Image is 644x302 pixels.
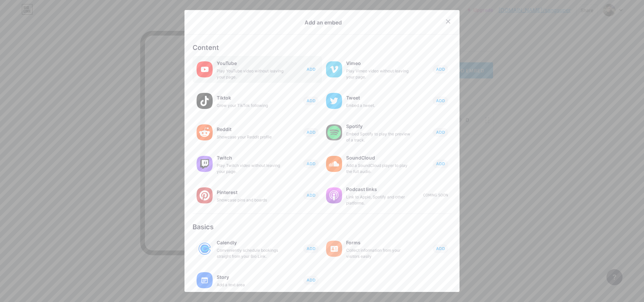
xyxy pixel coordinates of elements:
[303,97,319,105] button: ADD
[346,194,413,206] div: Link to Apple, Spotify and other platforms.
[197,272,213,288] img: story
[346,153,413,163] div: SoundCloud
[326,156,342,172] img: soundcloud
[436,161,445,167] span: ADD
[197,241,213,257] img: calendly
[326,93,342,109] img: twitter
[197,124,213,140] img: reddit
[346,238,413,247] div: Forms
[307,161,316,167] span: ADD
[433,244,448,253] button: ADD
[346,185,413,194] div: Podcast links
[433,97,448,105] button: ADD
[346,247,413,259] div: Collect information from your visitors easily
[217,103,284,109] div: Grow your TikTok following
[193,43,451,53] div: Content
[197,187,213,203] img: pinterest
[346,68,413,80] div: Play Vimeo video without leaving your page.
[303,276,319,285] button: ADD
[303,244,319,253] button: ADD
[326,124,342,140] img: spotify
[433,160,448,168] button: ADD
[217,247,284,259] div: Conveniently schedule bookings straight from your Bio Link.
[217,197,284,203] div: Showcase pins and boards
[346,59,413,68] div: Vimeo
[307,129,316,135] span: ADD
[303,191,319,200] button: ADD
[346,103,413,109] div: Embed a tweet.
[217,134,284,140] div: Showcase your Reddit profile
[217,153,284,163] div: Twitch
[433,65,448,74] button: ADD
[307,246,316,251] span: ADD
[436,129,445,135] span: ADD
[303,128,319,137] button: ADD
[433,128,448,137] button: ADD
[346,122,413,131] div: Spotify
[436,98,445,104] span: ADD
[423,193,448,198] div: Coming soon
[303,65,319,74] button: ADD
[326,61,342,77] img: vimeo
[193,222,451,232] div: Basics
[307,277,316,283] span: ADD
[305,18,342,26] div: Add an embed
[307,66,316,72] span: ADD
[217,59,284,68] div: YouTube
[217,238,284,247] div: Calendly
[307,192,316,198] span: ADD
[217,188,284,197] div: Pinterest
[436,66,445,72] span: ADD
[197,156,213,172] img: twitch
[303,160,319,168] button: ADD
[217,273,284,282] div: Story
[217,163,284,175] div: Play Twitch video without leaving your page.
[217,68,284,80] div: Play YouTube video without leaving your page.
[346,131,413,143] div: Embed Spotify to play the preview of a track.
[326,241,342,257] img: forms
[346,93,413,103] div: Tweet
[346,163,413,175] div: Add a SoundCloud player to play the full audio.
[197,93,213,109] img: tiktok
[326,187,342,203] img: podcastlinks
[436,246,445,251] span: ADD
[217,93,284,103] div: Tiktok
[217,282,284,288] div: Add a text area
[307,98,316,104] span: ADD
[197,61,213,77] img: youtube
[217,125,284,134] div: Reddit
